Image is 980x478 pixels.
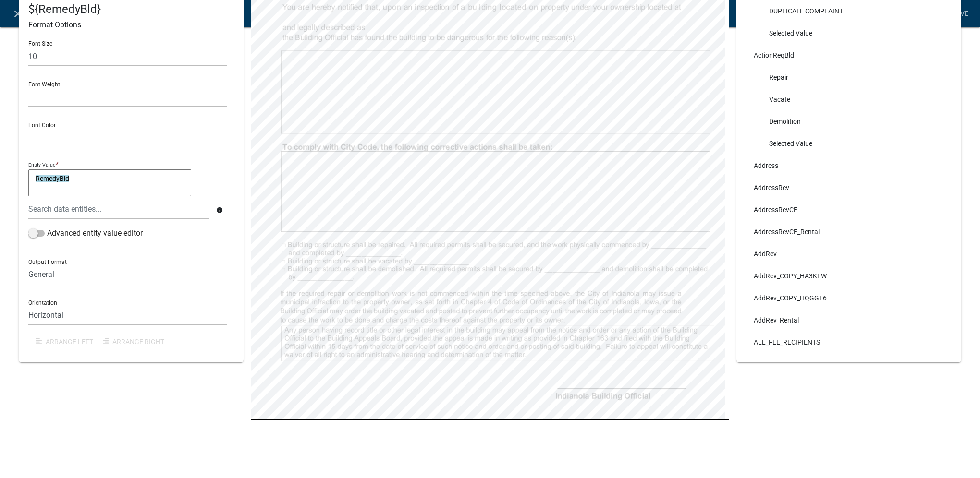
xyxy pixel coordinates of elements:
li: AddRev [746,243,952,265]
li: Selected Value [746,132,952,155]
i: close [12,8,24,20]
li: Vacate [746,88,952,110]
label: Advanced entity value editor [28,227,143,239]
li: Selected Value [746,22,952,44]
p: Entity Value [28,162,56,168]
li: Demolition [746,110,952,132]
li: AddRev_COPY_HA3KFW [746,265,952,287]
li: AddressRevCE_Rental [746,221,952,243]
i: info [216,207,223,214]
input: Search data entities... [28,199,209,219]
li: AddressRev [746,177,952,199]
li: AddressRevCE [746,199,952,221]
li: AddRev_Rental [746,309,952,331]
h6: Format Options [28,20,234,29]
li: Repair [746,66,952,88]
li: ALL_FEE_RECIPIENTS [746,331,952,353]
h4: ${RemedyBld} [28,2,234,16]
button: Arrange Right [95,333,172,350]
li: Address [746,155,952,177]
button: Arrange Left [28,333,95,350]
li: ActionReqBld [746,44,952,66]
li: AddRev_COPY_HQGGL6 [746,287,952,309]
